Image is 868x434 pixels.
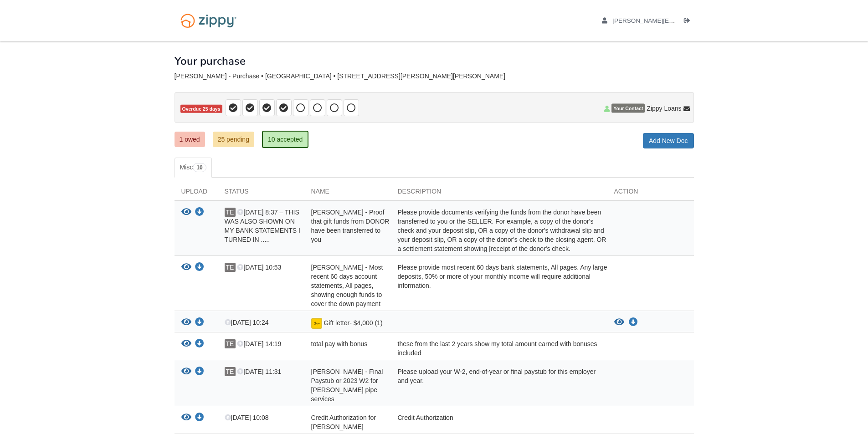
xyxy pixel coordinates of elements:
[262,131,308,148] a: 10 accepted
[391,413,607,431] div: Credit Authorization
[391,339,607,357] div: these from the last 2 years show my total amount earned with bonuses included
[181,367,191,377] button: View TAMMY ELLIS - Final Paystub or 2023 W2 for Stauffer pipe services
[311,318,322,329] img: Document accepted
[195,341,204,348] a: Download total pay with bonus
[225,319,269,326] span: [DATE] 10:24
[607,187,694,200] div: Action
[175,158,212,178] a: Misc
[391,208,607,253] div: Please provide documents verifying the funds from the donor have been transferred to you or the S...
[311,209,390,243] span: [PERSON_NAME] - Proof that gift funds from DONOR have been transferred to you
[629,319,638,326] a: Download Gift letter- $4,000 (1)
[614,318,624,327] button: View Gift letter- $4,000 (1)
[181,413,191,423] button: View Credit Authorization for TAMMY ELLIS
[195,209,204,216] a: Download Tammy - Proof that gift funds from DONOR have been transferred to you
[612,17,818,24] span: tammy.vestal@yahoo.com
[175,72,694,80] div: [PERSON_NAME] - Purchase • [GEOGRAPHIC_DATA] • [STREET_ADDRESS][PERSON_NAME][PERSON_NAME]
[237,340,281,347] span: [DATE] 14:19
[225,209,300,243] span: [DATE] 8:37 – THIS WAS ALSO SHOWN ON MY BANK STATEMENTS I TURNED IN .....
[237,264,281,271] span: [DATE] 10:53
[225,367,236,376] span: TE
[304,187,391,200] div: Name
[181,208,191,217] button: View Tammy - Proof that gift funds from DONOR have been transferred to you
[195,319,204,327] a: Download Gift letter- $4,000 (1)
[225,208,236,217] span: TE
[311,264,383,307] span: [PERSON_NAME] - Most recent 60 days account statements, All pages, showing enough funds to cover ...
[225,339,236,348] span: TE
[181,339,191,349] button: View total pay with bonus
[391,367,607,403] div: Please upload your W-2, end-of-year or final paystub for this employer and year.
[237,368,281,375] span: [DATE] 11:31
[195,264,204,271] a: Download TAMMY ELLIS - Most recent 60 days account statements, All pages, showing enough funds to...
[181,318,191,327] button: View Gift letter- $4,000 (1)
[195,414,204,422] a: Download Credit Authorization for TAMMY ELLIS
[225,263,236,272] span: TE
[647,104,681,113] span: Zippy Loans
[180,105,222,113] span: Overdue 25 days
[181,263,191,272] button: View TAMMY ELLIS - Most recent 60 days account statements, All pages, showing enough funds to cov...
[311,340,368,347] span: total pay with bonus
[175,132,205,147] a: 1 owed
[391,263,607,308] div: Please provide most recent 60 days bank statements, All pages. Any large deposits, 50% or more of...
[175,55,246,67] h1: Your purchase
[193,163,206,172] span: 10
[213,132,254,147] a: 25 pending
[611,104,645,113] span: Your Contact
[684,17,694,26] a: Log out
[175,187,218,200] div: Upload
[391,187,607,200] div: Description
[218,187,304,200] div: Status
[643,133,694,148] a: Add New Doc
[175,9,242,32] img: Logo
[225,414,269,421] span: [DATE] 10:08
[311,368,383,403] span: [PERSON_NAME] - Final Paystub or 2023 W2 for [PERSON_NAME] pipe services
[324,319,382,327] span: Gift letter- $4,000 (1)
[195,368,204,376] a: Download TAMMY ELLIS - Final Paystub or 2023 W2 for Stauffer pipe services
[602,17,818,26] a: edit profile
[311,414,376,430] span: Credit Authorization for [PERSON_NAME]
